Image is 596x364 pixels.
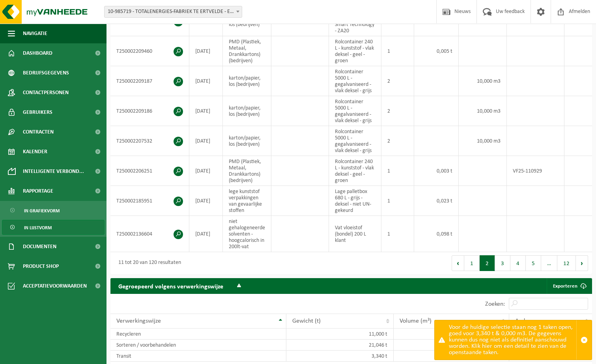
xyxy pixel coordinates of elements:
[223,66,271,96] td: karton/papier, los (bedrijven)
[2,203,105,218] a: In grafiekvorm
[104,6,242,18] span: 10-985719 - TOTALENERGIES-FABRIEK TE ERTVELDE - ERTVELDE
[449,320,576,360] div: Voor de huidige selectie staan nog 1 taken open, goed voor 3,340 t & 0,000 m3. De gegevens kunnen...
[459,96,507,126] td: 10,000 m3
[400,318,432,324] span: Volume (m³)
[329,96,381,126] td: Rolcontainer 5000 L - gegalvaniseerd - vlak deksel - grijs
[526,255,541,271] button: 5
[110,36,189,66] td: T250002209460
[329,36,381,66] td: Rolcontainer 240 L - kunststof - vlak deksel - geel - groen
[189,96,223,126] td: [DATE]
[329,156,381,186] td: Rolcontainer 240 L - kunststof - vlak deksel - geel - groen
[110,66,189,96] td: T250002209187
[23,43,52,63] span: Dashboard
[329,186,381,216] td: Lage palletbox 680 L - grijs - deksel - niet UN-gekeurd
[286,340,394,351] td: 21,046 t
[23,122,54,142] span: Contracten
[286,351,394,362] td: 3,340 t
[2,220,105,235] a: In lijstvorm
[110,340,286,351] td: Sorteren / voorbehandelen
[464,255,480,271] button: 1
[381,156,414,186] td: 1
[576,255,588,271] button: Next
[110,329,286,340] td: Recycleren
[223,186,271,216] td: lege kunststof verpakkingen van gevaarlijke stoffen
[110,216,189,252] td: T250002136604
[110,126,189,156] td: T250002207532
[23,24,47,43] span: Navigatie
[381,96,414,126] td: 2
[189,126,223,156] td: [DATE]
[485,301,505,307] label: Zoeken:
[23,83,69,102] span: Contactpersonen
[23,276,87,296] span: Acceptatievoorwaarden
[223,126,271,156] td: karton/papier, los (bedrijven)
[381,126,414,156] td: 2
[452,255,464,271] button: Previous
[547,278,591,294] a: Exporteren
[189,186,223,216] td: [DATE]
[414,186,459,216] td: 0,023 t
[381,216,414,252] td: 1
[394,340,510,351] td: 50,000 m3
[223,216,271,252] td: niet gehalogeneerde solventen - hoogcalorisch in 200lt-vat
[110,96,189,126] td: T250002209186
[24,203,60,218] span: In grafiekvorm
[223,96,271,126] td: karton/papier, los (bedrijven)
[23,181,53,201] span: Rapportage
[414,36,459,66] td: 0,005 t
[329,216,381,252] td: Vat vloeistof (bondel) 200 L klant
[510,255,526,271] button: 4
[23,63,69,83] span: Bedrijfsgegevens
[189,66,223,96] td: [DATE]
[495,255,510,271] button: 3
[110,156,189,186] td: T250002206251
[329,126,381,156] td: Rolcontainer 5000 L - gegalvaniseerd - vlak deksel - grijs
[381,66,414,96] td: 2
[381,36,414,66] td: 1
[480,255,495,271] button: 2
[110,351,286,362] td: Transit
[24,220,52,235] span: In lijstvorm
[189,216,223,252] td: [DATE]
[110,278,231,293] h2: Gegroepeerd volgens verwerkingswijze
[541,255,557,271] span: …
[189,36,223,66] td: [DATE]
[286,329,394,340] td: 11,000 t
[114,256,181,270] div: 11 tot 20 van 120 resultaten
[459,66,507,96] td: 10,000 m3
[292,318,321,324] span: Gewicht (t)
[23,256,59,276] span: Product Shop
[110,186,189,216] td: T250002185951
[381,186,414,216] td: 1
[189,156,223,186] td: [DATE]
[329,66,381,96] td: Rolcontainer 5000 L - gegalvaniseerd - vlak deksel - grijs
[557,255,576,271] button: 12
[414,216,459,252] td: 0,098 t
[414,156,459,186] td: 0,003 t
[507,156,564,186] td: VF25-110929
[459,126,507,156] td: 10,000 m3
[23,237,56,256] span: Documenten
[23,162,84,181] span: Intelligente verbond...
[105,6,242,17] span: 10-985719 - TOTALENERGIES-FABRIEK TE ERTVELDE - ERTVELDE
[23,102,52,122] span: Gebruikers
[223,156,271,186] td: PMD (Plastiek, Metaal, Drankkartons) (bedrijven)
[23,142,47,162] span: Kalender
[116,318,161,324] span: Verwerkingswijze
[223,36,271,66] td: PMD (Plastiek, Metaal, Drankkartons) (bedrijven)
[515,318,534,324] span: Andere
